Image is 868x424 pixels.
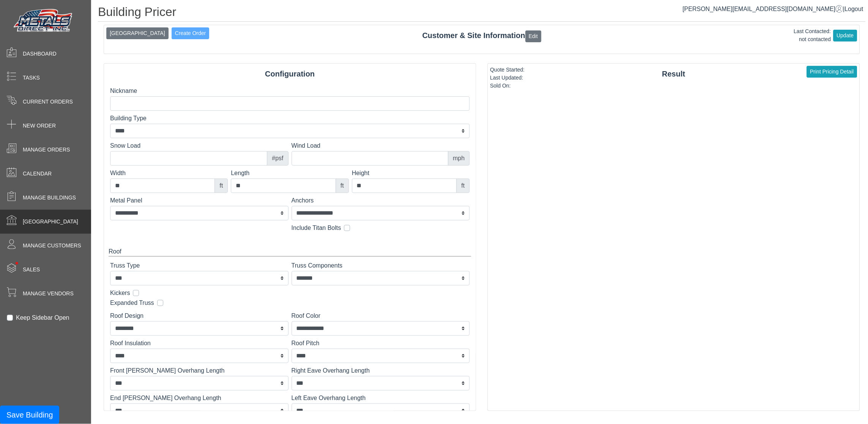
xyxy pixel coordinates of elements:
label: End [PERSON_NAME] Overhang Length [110,394,289,403]
label: Expanded Truss [110,298,154,308]
span: Manage Vendors [23,290,74,298]
img: Metals Direct Inc Logo [11,7,76,35]
label: Front [PERSON_NAME] Overhang Length [110,366,289,375]
span: Manage Orders [23,146,70,154]
span: Dashboard [23,50,57,58]
div: Sold On: [490,82,525,90]
label: Height [352,169,470,178]
h1: Building Pricer [98,5,866,22]
span: Tasks [23,74,40,82]
label: Kickers [110,289,130,298]
span: Manage Buildings [23,194,76,202]
button: Create Order [172,27,210,39]
button: Print Pricing Detail [807,66,857,78]
div: Roof [109,247,471,257]
label: Metal Panel [110,196,289,205]
div: ft [456,179,470,193]
div: Quote Started: [490,66,525,74]
div: ft [336,179,349,193]
span: Calendar [23,170,52,178]
button: [GEOGRAPHIC_DATA] [106,27,169,39]
div: #psf [267,151,288,166]
span: [GEOGRAPHIC_DATA] [23,218,78,226]
label: Keep Sidebar Open [16,313,69,322]
button: Edit [526,30,541,42]
span: Manage Customers [23,242,81,250]
label: Wind Load [292,141,470,150]
label: Truss Components [292,261,470,270]
div: Last Contacted: not contacted [794,27,831,43]
label: Roof Color [292,311,470,320]
label: Anchors [292,196,470,205]
div: mph [448,151,470,166]
span: Sales [23,266,40,274]
label: Roof Pitch [292,339,470,348]
div: Result [488,68,860,80]
button: Update [833,30,857,41]
label: Nickname [110,86,470,96]
label: Truss Type [110,261,289,270]
label: Length [231,169,349,178]
span: Logout [845,6,863,12]
label: Right Eave Overhang Length [292,366,470,375]
label: Include Titan Bolts [292,223,341,233]
div: ft [215,179,228,193]
label: Building Type [110,114,470,123]
label: Snow Load [110,141,289,150]
div: Customer & Site Information [104,30,860,42]
label: Left Eave Overhang Length [292,394,470,403]
label: Roof Design [110,311,289,320]
label: Roof Insulation [110,339,289,348]
div: Last Updated: [490,74,525,82]
label: Width [110,169,228,178]
div: Configuration [104,68,476,80]
a: [PERSON_NAME][EMAIL_ADDRESS][DOMAIN_NAME] [683,6,843,12]
span: • [7,251,27,276]
span: Current Orders [23,98,73,106]
div: | [683,5,863,14]
span: New Order [23,122,56,130]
